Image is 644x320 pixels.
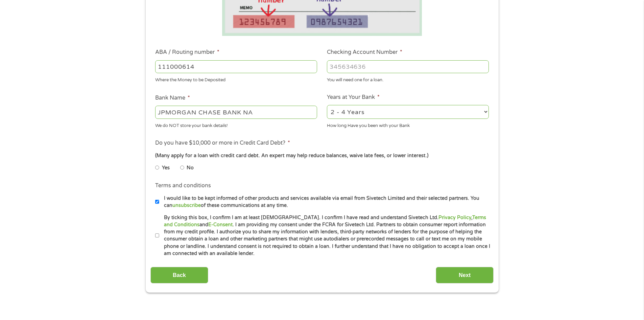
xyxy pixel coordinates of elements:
input: Back [150,267,208,283]
label: Years at Your Bank [327,94,380,101]
a: Privacy Policy [438,215,471,220]
label: By ticking this box, I confirm I am at least [DEMOGRAPHIC_DATA]. I confirm I have read and unders... [159,214,491,257]
label: I would like to be kept informed of other products and services available via email from Sivetech... [159,195,491,209]
label: Checking Account Number [327,49,402,56]
a: E-Consent [208,222,233,228]
div: We do NOT store your bank details! [155,120,317,129]
input: 345634636 [327,60,489,73]
div: Where the Money to be Deposited [155,74,317,84]
label: Do you have $10,000 or more in Credit Card Debt? [155,140,290,147]
div: How long Have you been with your Bank [327,120,489,129]
label: ABA / Routing number [155,49,219,56]
div: You will need one for a loan. [327,74,489,84]
input: Next [436,267,494,283]
input: 263177916 [155,60,317,73]
label: Terms and conditions [155,182,211,189]
label: Yes [162,164,170,172]
a: unsubscribe [172,202,201,208]
label: Bank Name [155,94,190,102]
label: No [187,164,194,172]
a: Terms and Conditions [164,215,486,228]
div: (Many apply for a loan with credit card debt. An expert may help reduce balances, waive late fees... [155,152,488,159]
